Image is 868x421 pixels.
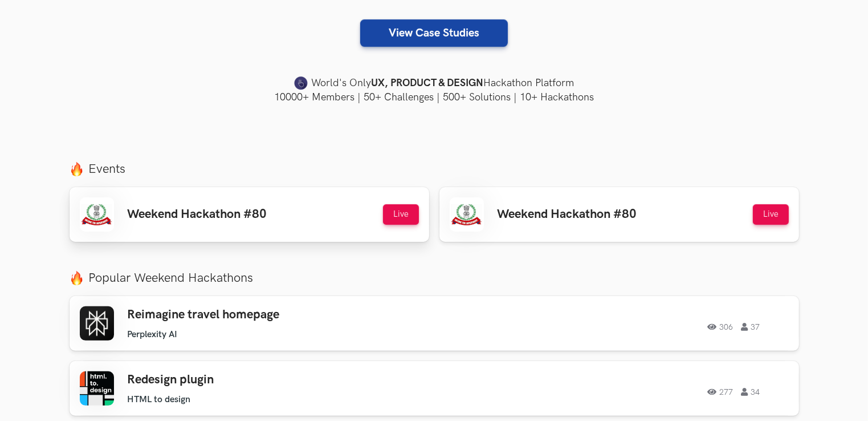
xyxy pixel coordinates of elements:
[371,75,483,91] strong: UX, PRODUCT & DESIGN
[70,162,84,176] img: fire.png
[741,388,760,396] span: 34
[70,296,799,351] a: Reimagine travel homepage Perplexity AI 306 37
[741,323,760,331] span: 37
[708,323,733,331] span: 306
[360,19,508,47] a: View Case Studies
[70,361,799,416] a: Redesign plugin HTML to design 277 34
[70,271,84,285] img: fire.png
[70,270,799,286] label: Popular Weekend Hackathons
[70,75,799,91] h4: World's Only Hackathon Platform
[753,204,789,225] button: Live
[128,207,267,222] h3: Weekend Hackathon #80
[70,187,429,242] a: Weekend Hackathon #80 Live
[70,161,799,177] label: Events
[70,90,799,104] h4: 10000+ Members | 50+ Challenges | 500+ Solutions | 10+ Hackathons
[128,307,451,322] h3: Reimagine travel homepage
[498,207,637,222] h3: Weekend Hackathon #80
[128,394,191,405] li: HTML to design
[294,76,308,91] img: uxhack-favicon-image.png
[708,388,733,396] span: 277
[128,329,178,340] li: Perplexity AI
[383,204,419,225] button: Live
[128,373,451,387] h3: Redesign plugin
[439,187,799,242] a: Weekend Hackathon #80 Live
